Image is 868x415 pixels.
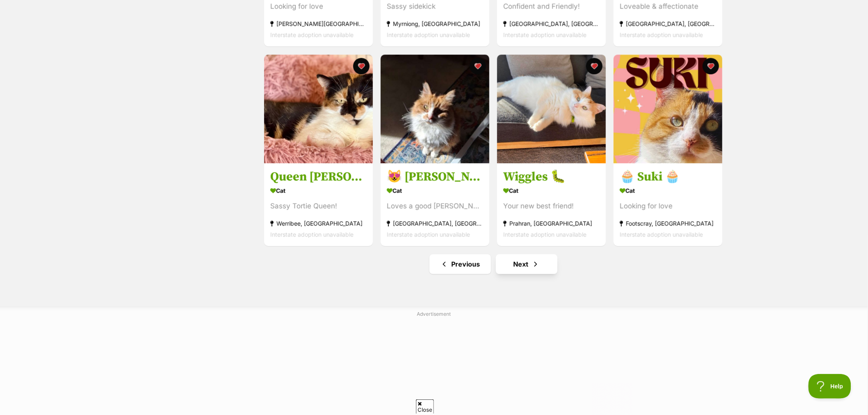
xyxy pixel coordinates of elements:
[703,58,719,74] button: favourite
[381,55,489,163] img: 😻 Eugene (Gene)
[620,231,703,238] span: Interstate adoption unavailable
[387,185,483,196] div: Cat
[497,163,606,246] a: Wiggles 🐛 Cat Your new best friend! Prahran, [GEOGRAPHIC_DATA] Interstate adoption unavailable fa...
[387,32,470,39] span: Interstate adoption unavailable
[503,231,587,238] span: Interstate adoption unavailable
[496,254,557,274] a: Next page
[387,169,483,185] h3: 😻 [PERSON_NAME] ([PERSON_NAME])
[470,58,486,74] button: favourite
[270,18,367,30] div: [PERSON_NAME][GEOGRAPHIC_DATA], [GEOGRAPHIC_DATA]
[620,169,716,185] h3: 🧁 Suki 🧁
[270,185,367,196] div: Cat
[270,201,367,212] div: Sassy Tortie Queen!
[809,374,852,399] iframe: Help Scout Beacon - Open
[353,58,370,74] button: favourite
[620,18,716,30] div: [GEOGRAPHIC_DATA], [GEOGRAPHIC_DATA]
[270,1,367,12] div: Looking for love
[503,18,600,30] div: [GEOGRAPHIC_DATA], [GEOGRAPHIC_DATA]
[503,201,600,212] div: Your new best friend!
[416,399,434,414] span: Close
[264,163,373,246] a: Queen [PERSON_NAME] Cat Sassy Tortie Queen! Werribee, [GEOGRAPHIC_DATA] Interstate adoption unava...
[620,32,703,39] span: Interstate adoption unavailable
[620,218,716,229] div: Footscray, [GEOGRAPHIC_DATA]
[387,201,483,212] div: Loves a good [PERSON_NAME]!
[503,218,600,229] div: Prahran, [GEOGRAPHIC_DATA]
[387,218,483,229] div: [GEOGRAPHIC_DATA], [GEOGRAPHIC_DATA]
[270,231,354,238] span: Interstate adoption unavailable
[270,32,354,39] span: Interstate adoption unavailable
[620,185,716,196] div: Cat
[497,55,606,163] img: Wiggles 🐛
[387,18,483,30] div: Myrniong, [GEOGRAPHIC_DATA]
[270,169,367,185] h3: Queen [PERSON_NAME]
[263,254,723,274] nav: Pagination
[503,185,600,196] div: Cat
[503,32,587,39] span: Interstate adoption unavailable
[586,58,603,74] button: favourite
[264,55,373,163] img: Queen Mimmi
[614,163,722,246] a: 🧁 Suki 🧁 Cat Looking for love Footscray, [GEOGRAPHIC_DATA] Interstate adoption unavailable favourite
[429,254,491,274] a: Previous page
[387,1,483,12] div: Sassy sidekick
[387,231,470,238] span: Interstate adoption unavailable
[270,218,367,229] div: Werribee, [GEOGRAPHIC_DATA]
[381,163,489,246] a: 😻 [PERSON_NAME] ([PERSON_NAME]) Cat Loves a good [PERSON_NAME]! [GEOGRAPHIC_DATA], [GEOGRAPHIC_DA...
[503,169,600,185] h3: Wiggles 🐛
[503,1,600,12] div: Confident and Friendly!
[614,55,722,163] img: 🧁 Suki 🧁
[620,201,716,212] div: Looking for love
[620,1,716,12] div: Loveable & affectionate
